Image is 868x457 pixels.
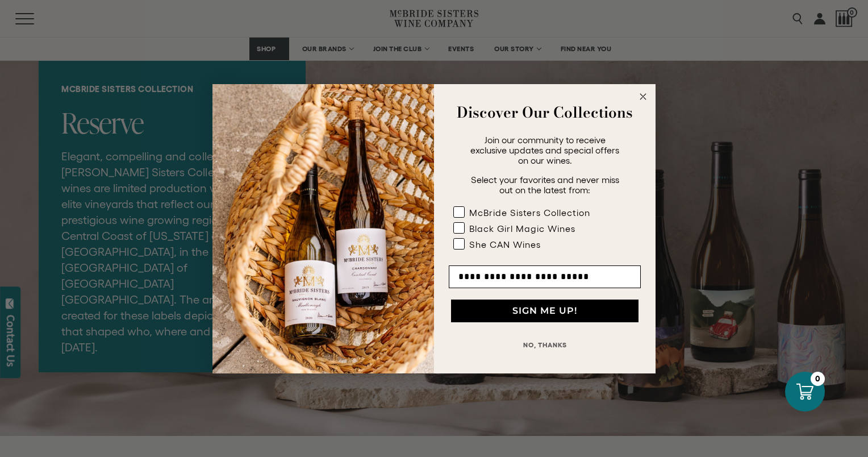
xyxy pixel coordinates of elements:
button: Close dialog [636,90,650,103]
div: McBride Sisters Collection [469,207,590,218]
img: 42653730-7e35-4af7-a99d-12bf478283cf.jpeg [212,84,434,373]
strong: Discover Our Collections [457,101,633,123]
span: Select your favorites and never miss out on the latest from: [471,175,619,195]
span: Join our community to receive exclusive updates and special offers on our wines. [470,135,619,165]
div: Black Girl Magic Wines [469,223,575,234]
button: NO, THANKS [449,334,641,356]
button: SIGN ME UP! [451,300,639,322]
input: Email [449,265,641,288]
div: She CAN Wines [469,239,541,250]
div: 0 [811,372,825,386]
